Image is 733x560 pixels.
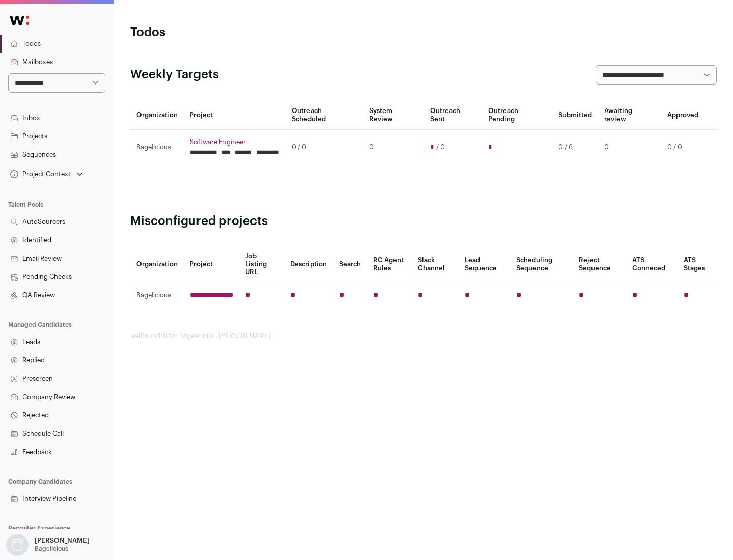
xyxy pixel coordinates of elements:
[130,101,184,130] th: Organization
[130,130,184,165] td: Bagelicious
[4,10,35,31] img: Wellfound
[626,246,677,283] th: ATS Conneced
[573,246,627,283] th: Reject Sequence
[661,101,704,130] th: Approved
[35,545,68,553] p: Bagelicious
[333,246,367,283] th: Search
[552,101,598,130] th: Submitted
[459,246,510,283] th: Lead Sequence
[8,167,85,181] button: Open dropdown
[286,101,363,130] th: Outreach Scheduled
[363,101,424,130] th: System Review
[678,246,717,283] th: ATS Stages
[6,534,29,556] img: nopic.png
[130,332,717,340] footer: wellfound:ai for Bagelicious - [PERSON_NAME]
[424,101,483,130] th: Outreach Sent
[286,130,363,165] td: 0 / 0
[8,170,71,178] div: Project Context
[130,283,184,308] td: Bagelicious
[130,213,717,230] h2: Misconfigured projects
[4,534,92,556] button: Open dropdown
[367,246,411,283] th: RC Agent Rules
[130,67,219,83] h2: Weekly Targets
[661,130,704,165] td: 0 / 0
[363,130,424,165] td: 0
[598,101,661,130] th: Awaiting review
[482,101,552,130] th: Outreach Pending
[190,138,279,146] a: Software Engineer
[284,246,333,283] th: Description
[184,101,286,130] th: Project
[35,537,90,545] p: [PERSON_NAME]
[239,246,284,283] th: Job Listing URL
[184,246,239,283] th: Project
[130,246,184,283] th: Organization
[510,246,573,283] th: Scheduling Sequence
[552,130,598,165] td: 0 / 6
[130,24,326,41] h1: Todos
[412,246,459,283] th: Slack Channel
[436,143,445,151] span: / 0
[598,130,661,165] td: 0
